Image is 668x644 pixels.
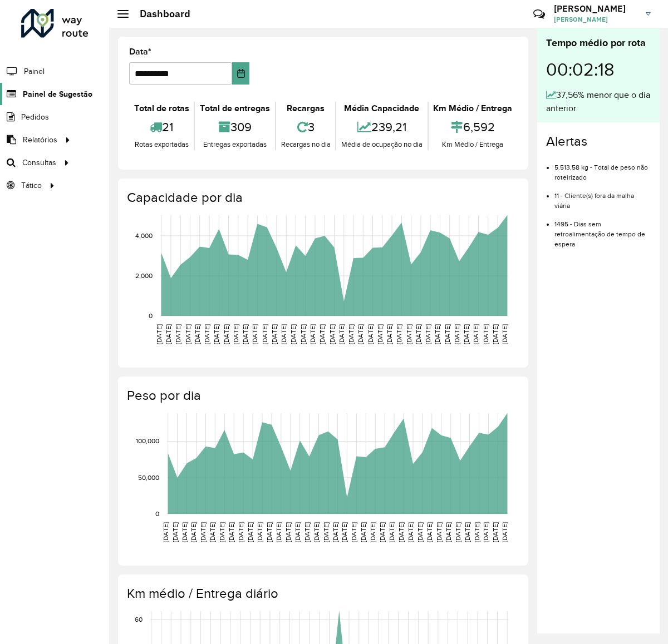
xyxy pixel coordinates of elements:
div: 00:02:18 [546,51,651,88]
text: [DATE] [289,324,297,344]
text: [DATE] [426,522,433,542]
text: [DATE] [367,324,374,344]
li: 5.513,58 kg - Total de peso não roteirizado [554,154,651,182]
span: [PERSON_NAME] [554,14,637,24]
text: [DATE] [194,324,201,344]
text: [DATE] [155,324,163,344]
text: 0 [155,510,159,517]
div: Rotas exportadas [132,139,191,150]
span: Tático [21,180,42,191]
div: Recargas no dia [279,139,332,150]
text: [DATE] [357,324,364,344]
text: 60 [135,616,143,623]
text: [DATE] [397,522,405,542]
text: [DATE] [472,324,479,344]
text: [DATE] [501,522,508,542]
span: Pedidos [21,111,49,123]
text: [DATE] [280,324,287,344]
text: [DATE] [299,324,307,344]
text: [DATE] [232,324,239,344]
text: [DATE] [213,324,220,344]
text: [DATE] [242,324,249,344]
text: [DATE] [501,324,508,344]
text: [DATE] [376,324,384,344]
text: [DATE] [424,324,431,344]
a: Contato Rápido [527,2,551,26]
text: [DATE] [492,522,499,542]
div: Média Capacidade [339,102,424,115]
text: [DATE] [332,522,339,542]
div: Tempo médio por rota [546,36,651,51]
div: Km Médio / Entrega [431,139,514,150]
h4: Capacidade por dia [127,190,517,206]
text: [DATE] [228,522,235,542]
div: 21 [132,115,191,139]
div: Recargas [279,102,332,115]
h2: Dashboard [129,8,190,20]
span: Painel [24,66,45,77]
text: [DATE] [174,324,181,344]
div: 239,21 [339,115,424,139]
text: [DATE] [415,324,422,344]
text: [DATE] [275,522,282,542]
div: Total de entregas [198,102,272,115]
text: [DATE] [492,324,499,344]
text: [DATE] [294,522,301,542]
div: Total de rotas [132,102,191,115]
text: [DATE] [444,324,451,344]
div: 309 [198,115,272,139]
text: [DATE] [347,324,355,344]
text: [DATE] [271,324,278,344]
text: [DATE] [181,522,188,542]
button: Choose Date [232,62,250,85]
text: [DATE] [379,522,386,542]
text: [DATE] [388,522,395,542]
text: [DATE] [190,522,197,542]
text: [DATE] [482,324,489,344]
text: [DATE] [453,324,460,344]
text: [DATE] [360,522,367,542]
text: 50,000 [138,474,159,481]
text: [DATE] [350,522,357,542]
text: [DATE] [256,522,263,542]
text: [DATE] [473,522,480,542]
div: 6,592 [431,115,514,139]
div: 37,56% menor que o dia anterior [546,88,651,115]
text: [DATE] [445,522,452,542]
text: [DATE] [395,324,402,344]
text: [DATE] [171,522,179,542]
text: [DATE] [463,324,470,344]
text: [DATE] [434,324,441,344]
text: [DATE] [266,522,273,542]
text: [DATE] [251,324,258,344]
text: [DATE] [328,324,336,344]
text: [DATE] [405,324,412,344]
text: [DATE] [435,522,443,542]
div: Km Médio / Entrega [431,102,514,115]
text: [DATE] [322,522,330,542]
text: [DATE] [338,324,345,344]
text: [DATE] [209,522,216,542]
text: [DATE] [369,522,376,542]
span: Painel de Sugestão [23,88,92,100]
text: [DATE] [454,522,461,542]
h4: Km médio / Entrega diário [127,586,517,602]
text: [DATE] [218,522,225,542]
label: Data [129,45,151,58]
text: [DATE] [313,522,320,542]
text: 0 [149,312,153,319]
text: [DATE] [416,522,424,542]
div: Média de ocupação no dia [339,139,424,150]
text: [DATE] [165,324,172,344]
h3: [PERSON_NAME] [554,3,637,14]
span: Relatórios [23,134,57,146]
text: [DATE] [184,324,191,344]
text: [DATE] [162,522,169,542]
text: [DATE] [341,522,348,542]
li: 11 - Cliente(s) fora da malha viária [554,182,651,211]
li: 1495 - Dias sem retroalimentação de tempo de espera [554,211,651,249]
text: [DATE] [237,522,244,542]
text: [DATE] [464,522,471,542]
text: [DATE] [386,324,393,344]
text: 100,000 [136,438,159,445]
